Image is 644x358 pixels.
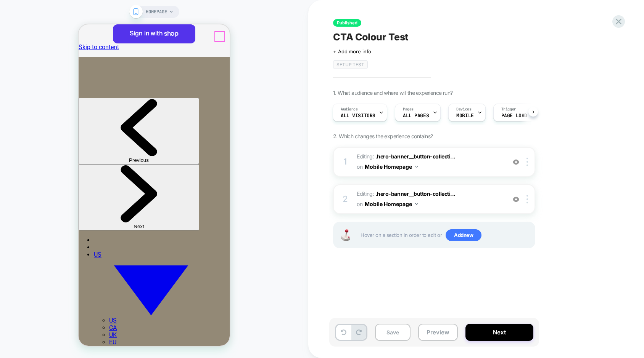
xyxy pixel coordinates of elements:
[333,19,361,27] span: Published
[15,227,151,292] a: US
[117,289,143,314] iframe: Gorgias live chat messenger
[501,113,527,118] span: Page Load
[333,133,433,139] span: 2. Which changes the experience contains?
[31,307,38,314] a: UK
[513,159,519,165] img: crossed eye
[357,189,502,209] span: Editing :
[501,107,516,112] span: Trigger
[465,324,533,341] button: Next
[333,31,409,43] span: CTA Colour Test
[361,229,531,241] span: Hover on a section in order to edit or
[415,203,418,205] img: down arrow
[403,113,429,118] span: ALL PAGES
[146,6,167,18] span: HOMEPAGE
[31,300,38,307] a: CA
[526,195,528,203] img: close
[333,48,371,54] span: + Add more info
[365,198,418,209] button: Mobile Homepage
[357,199,362,209] span: on
[31,292,38,300] a: US
[341,154,349,169] div: 1
[50,133,70,139] span: Previous
[375,324,411,341] button: Save
[403,107,414,112] span: Pages
[31,314,38,321] a: EU
[456,107,471,112] span: Devices
[446,229,481,241] span: Add new
[357,162,362,171] span: on
[365,161,418,172] button: Mobile Homepage
[333,60,368,69] span: SETUP TEST
[333,89,452,96] span: 1. What audience and where will the experience run?
[341,107,358,112] span: Audience
[526,158,528,166] img: close
[456,113,473,118] span: MOBILE
[375,190,456,197] span: .hero-banner__button-collecti...
[15,227,151,234] nav: US
[357,152,502,172] span: Editing :
[513,196,519,203] img: crossed eye
[415,166,418,168] img: down arrow
[375,153,456,160] span: .hero-banner__button-collecti...
[338,229,353,241] img: Joystick
[341,113,375,118] span: All Visitors
[418,324,458,341] button: Preview
[341,192,349,207] div: 2
[55,199,65,205] span: Next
